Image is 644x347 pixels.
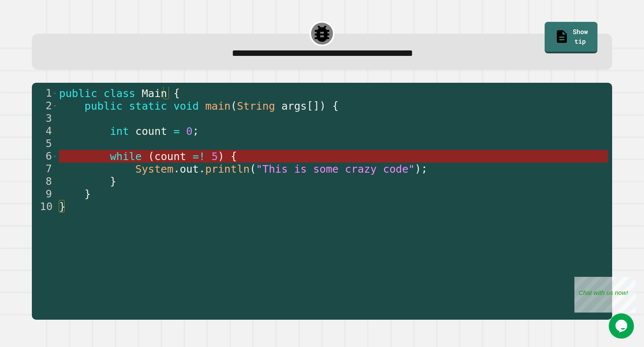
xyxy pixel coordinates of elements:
iframe: chat widget [574,277,636,313]
span: while [110,150,142,163]
span: public [59,87,97,100]
div: 1 [32,87,57,100]
a: Show tip [545,22,597,53]
span: "This is some crazy code" [256,163,415,175]
div: 9 [32,188,57,200]
span: = [173,125,179,137]
span: Toggle code folding, rows 6 through 8 [52,150,57,163]
div: 10 [32,200,57,213]
div: 3 [32,112,57,125]
span: args [281,100,307,112]
span: Toggle code folding, rows 1 through 10 [52,87,57,100]
span: main [205,100,231,112]
span: 5 [211,150,218,163]
span: println [205,163,249,175]
div: 5 [32,137,57,150]
span: System [135,163,174,175]
div: 6 [32,150,57,163]
span: class [104,87,135,100]
span: int [110,125,129,137]
div: 4 [32,125,57,137]
div: 8 [32,175,57,188]
span: 0 [186,125,192,137]
span: String [237,100,275,112]
div: 7 [32,163,57,175]
span: Main [142,87,167,100]
span: public [84,100,122,112]
span: count [135,125,167,137]
div: 2 [32,100,57,112]
span: Toggle code folding, rows 2 through 9 [52,100,57,112]
span: count [154,150,186,163]
span: void [173,100,199,112]
span: static [129,100,167,112]
span: out [180,163,199,175]
iframe: chat widget [609,313,636,339]
span: =! [192,150,205,163]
